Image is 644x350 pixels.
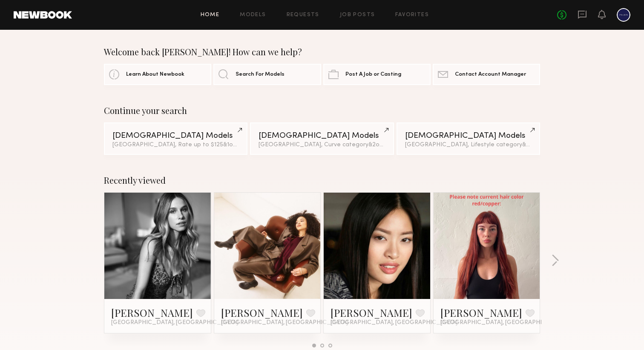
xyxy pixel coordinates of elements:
div: [GEOGRAPHIC_DATA], Rate up to $125 [112,142,239,148]
div: [DEMOGRAPHIC_DATA] Models [405,132,532,140]
span: Post A Job or Casting [345,72,401,77]
div: [GEOGRAPHIC_DATA], Curve category [259,142,385,148]
div: Recently viewed [104,175,540,185]
span: [GEOGRAPHIC_DATA], [GEOGRAPHIC_DATA] [221,319,348,326]
a: [PERSON_NAME] [111,306,193,319]
div: [DEMOGRAPHIC_DATA] Models [259,132,385,140]
a: Search For Models [213,64,321,85]
span: & 2 other filter s [368,142,409,148]
a: Post A Job or Casting [323,64,431,85]
div: Continue your search [104,105,540,116]
div: [DEMOGRAPHIC_DATA] Models [112,132,239,140]
div: Welcome back [PERSON_NAME]! How can we help? [104,47,540,57]
a: Home [201,12,220,18]
a: Favorites [395,12,429,18]
div: [GEOGRAPHIC_DATA], Lifestyle category [405,142,532,148]
span: [GEOGRAPHIC_DATA], [GEOGRAPHIC_DATA] [331,319,457,326]
a: Requests [287,12,319,18]
span: Search For Models [236,72,285,77]
a: Models [240,12,266,18]
a: [DEMOGRAPHIC_DATA] Models[GEOGRAPHIC_DATA], Curve category&2other filters [250,122,394,155]
span: & 2 other filter s [522,142,563,148]
span: [GEOGRAPHIC_DATA], [GEOGRAPHIC_DATA] [440,319,567,326]
span: Learn About Newbook [126,72,184,77]
a: [PERSON_NAME] [331,306,412,319]
a: [PERSON_NAME] [440,306,522,319]
span: & 1 other filter [223,142,260,148]
a: [DEMOGRAPHIC_DATA] Models[GEOGRAPHIC_DATA], Lifestyle category&2other filters [397,122,540,155]
a: [DEMOGRAPHIC_DATA] Models[GEOGRAPHIC_DATA], Rate up to $125&1other filter [104,122,247,155]
span: Contact Account Manager [455,72,526,77]
a: Job Posts [340,12,375,18]
span: [GEOGRAPHIC_DATA], [GEOGRAPHIC_DATA] [111,319,238,326]
a: [PERSON_NAME] [221,306,303,319]
a: Learn About Newbook [104,64,211,85]
a: Contact Account Manager [433,64,540,85]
